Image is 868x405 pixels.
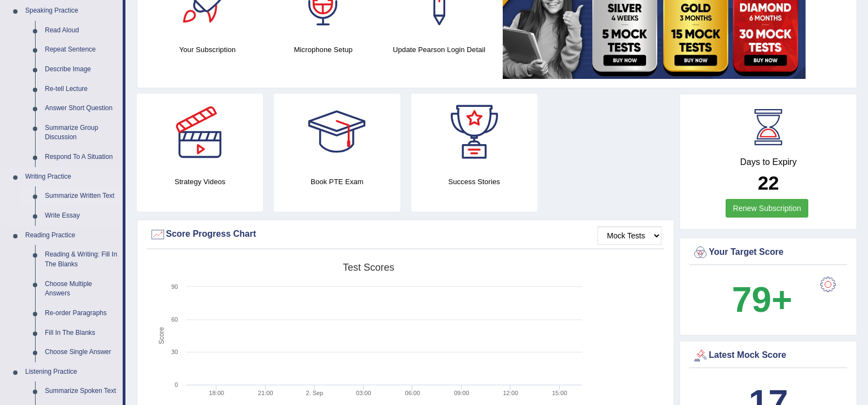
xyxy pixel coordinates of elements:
h4: Strategy Videos [137,176,263,187]
h4: Success Stories [411,176,537,187]
text: 30 [171,349,178,355]
a: Respond To A Situation [40,147,123,167]
div: Latest Mock Score [692,347,844,364]
a: Fill In The Blanks [40,323,123,343]
a: Answer Short Question [40,99,123,118]
a: Writing Practice [20,167,123,187]
b: 22 [758,172,779,193]
a: Renew Subscription [726,199,808,218]
h4: Your Subscription [155,44,260,55]
a: Reading & Writing: Fill In The Blanks [40,245,123,274]
a: Re-order Paragraphs [40,304,123,323]
a: Read Aloud [40,21,123,41]
a: Summarize Written Text [40,186,123,206]
a: Speaking Practice [20,1,123,21]
a: Choose Multiple Answers [40,275,123,304]
a: Summarize Group Discussion [40,118,123,147]
text: 06:00 [405,390,421,396]
text: 90 [171,283,178,290]
text: 15:00 [552,390,567,396]
text: 18:00 [209,390,225,396]
tspan: Test scores [343,262,394,273]
text: 09:00 [454,390,469,396]
div: Score Progress Chart [150,226,662,243]
h4: Days to Expiry [692,157,844,167]
h4: Book PTE Exam [274,176,400,187]
text: 0 [175,381,178,388]
a: Describe Image [40,60,123,79]
h4: Microphone Setup [271,44,376,55]
div: Your Target Score [692,244,844,261]
b: 79+ [732,279,792,320]
a: Re-tell Lecture [40,79,123,99]
a: Repeat Sentence [40,40,123,60]
text: 03:00 [356,390,371,396]
text: 60 [171,316,178,323]
tspan: 2. Sep [306,390,323,396]
a: Reading Practice [20,226,123,246]
a: Summarize Spoken Text [40,381,123,401]
text: 12:00 [503,390,518,396]
a: Choose Single Answer [40,343,123,362]
tspan: Score [158,327,165,345]
h4: Update Pearson Login Detail [387,44,492,55]
a: Listening Practice [20,362,123,382]
text: 21:00 [258,390,273,396]
a: Write Essay [40,206,123,226]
